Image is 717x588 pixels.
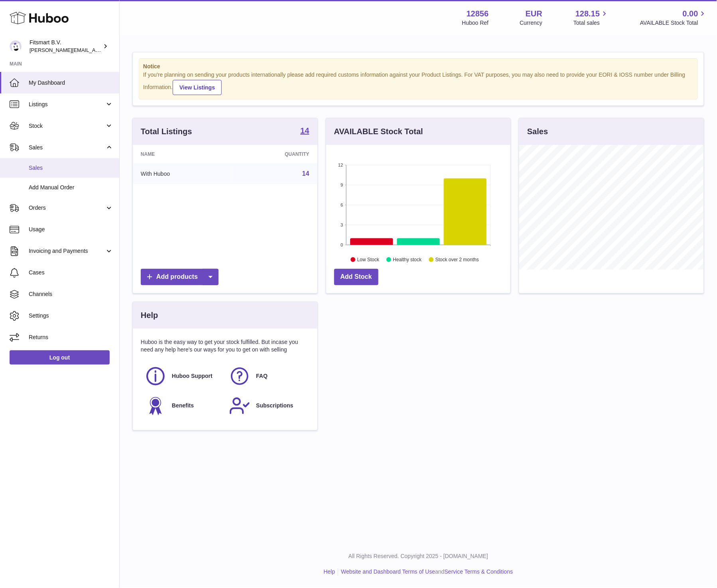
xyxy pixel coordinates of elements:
th: Name [133,145,230,163]
td: With Huboo [133,163,230,184]
a: FAQ [229,366,305,387]
strong: 12856 [467,8,489,19]
span: Benefits [172,402,194,409]
div: Fitsmart B.V. [30,39,101,54]
a: Log out [10,350,110,365]
a: 128.15 Total sales [573,8,609,27]
text: 12 [338,163,343,167]
span: [PERSON_NAME][EMAIL_ADDRESS][DOMAIN_NAME] [30,47,160,53]
strong: Notice [143,63,693,70]
p: All Rights Reserved. Copyright 2025 - [DOMAIN_NAME] [126,553,711,560]
span: Channels [29,290,113,298]
h3: Total Listings [141,126,192,137]
span: Listings [29,101,105,108]
th: Quantity [230,145,317,163]
span: My Dashboard [29,79,113,87]
a: Huboo Support [145,366,221,387]
li: and [338,568,513,576]
text: Healthy stock [393,257,422,262]
text: 3 [341,222,343,227]
div: If you're planning on sending your products internationally please add required customs informati... [143,71,693,95]
h3: AVAILABLE Stock Total [334,126,423,137]
a: Website and Dashboard Terms of Use [341,569,435,575]
span: Cases [29,269,113,276]
img: jonathan@leaderoo.com [10,40,22,52]
a: 14 [302,170,309,177]
a: 14 [300,127,309,136]
h3: Help [141,310,158,321]
text: Low Stock [357,257,380,262]
span: FAQ [256,372,268,380]
strong: 14 [300,127,309,135]
span: AVAILABLE Stock Total [640,19,707,27]
span: Subscriptions [256,402,293,409]
div: Huboo Ref [462,19,489,27]
a: Subscriptions [229,395,305,417]
a: 0.00 AVAILABLE Stock Total [640,8,707,27]
text: 0 [341,242,343,247]
text: Stock over 2 months [435,257,479,262]
span: Stock [29,122,105,130]
p: Huboo is the easy way to get your stock fulfilled. But incase you need any help here's our ways f... [141,338,309,354]
text: 9 [341,183,343,187]
a: Benefits [145,395,221,417]
a: Add Stock [334,269,378,285]
span: Invoicing and Payments [29,247,105,255]
strong: EUR [526,8,542,19]
span: Total sales [573,19,609,27]
span: Orders [29,204,105,212]
span: Settings [29,312,113,320]
a: Help [324,569,335,575]
div: Currency [520,19,543,27]
span: Usage [29,226,113,233]
a: Add products [141,269,219,285]
h3: Sales [527,126,548,137]
span: Add Manual Order [29,184,113,191]
a: View Listings [173,80,222,95]
span: Sales [29,144,105,151]
a: Service Terms & Conditions [445,569,513,575]
span: Sales [29,164,113,172]
text: 6 [341,203,343,207]
span: 128.15 [575,8,600,19]
span: Returns [29,334,113,341]
span: Huboo Support [172,372,213,380]
span: 0.00 [683,8,698,19]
